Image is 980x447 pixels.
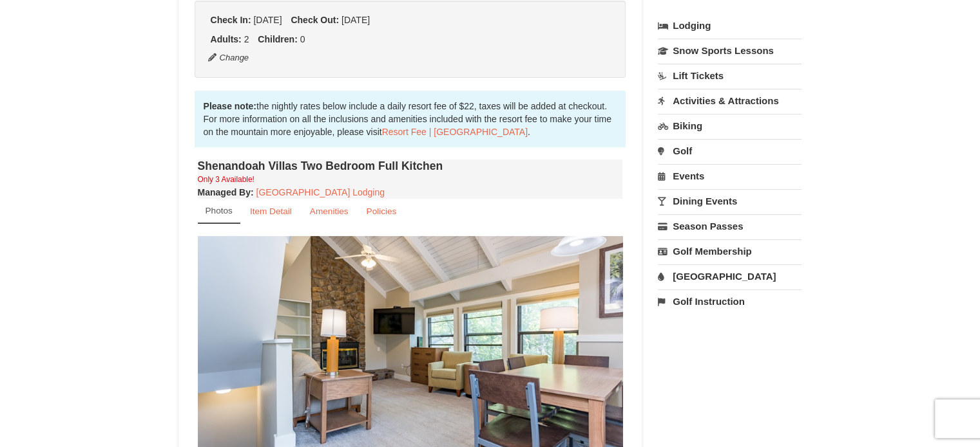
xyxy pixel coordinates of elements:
strong: Check In: [211,15,251,25]
strong: Please note: [204,101,256,111]
strong: Children: [258,34,297,44]
a: Season Passes [658,214,802,238]
button: Change [207,51,250,65]
a: Dining Events [658,189,802,213]
a: Activities & Attractions [658,89,802,113]
a: Golf [658,139,802,163]
a: Lift Tickets [658,64,802,87]
a: Golf Instruction [658,289,802,313]
a: Photos [198,199,240,224]
a: Events [658,164,802,188]
a: Resort Fee | [GEOGRAPHIC_DATA] [382,127,528,137]
a: Biking [658,114,802,138]
span: [DATE] [253,15,282,25]
a: Item Detail [242,199,300,224]
small: Photos [206,206,233,215]
small: Item Detail [250,206,292,216]
small: Only 3 Available! [198,175,255,184]
h4: Shenandoah Villas Two Bedroom Full Kitchen [198,160,623,172]
a: Lodging [658,14,802,37]
small: Policies [366,206,396,216]
a: Amenities [302,199,357,224]
div: the nightly rates below include a daily resort fee of $22, taxes will be added at checkout. For m... [195,91,626,147]
a: [GEOGRAPHIC_DATA] Lodging [256,187,385,197]
small: Amenities [310,206,349,216]
a: [GEOGRAPHIC_DATA] [658,264,802,288]
strong: Adults: [211,34,242,44]
span: [DATE] [341,15,370,25]
span: Managed By [198,187,251,197]
a: Policies [358,199,405,224]
span: 0 [300,34,305,44]
span: 2 [244,34,249,44]
a: Golf Membership [658,239,802,263]
strong: Check Out: [291,15,339,25]
a: Snow Sports Lessons [658,39,802,62]
strong: : [198,187,254,197]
